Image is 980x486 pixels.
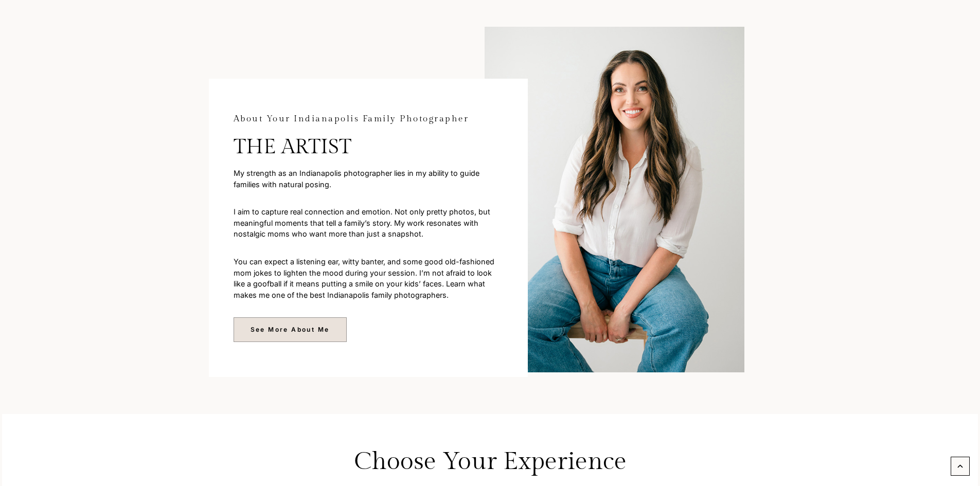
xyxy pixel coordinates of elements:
span: See More About Me [251,325,330,334]
h2: About Your Indianapolis Family Photographer [234,114,503,124]
a: Scroll to top [951,457,970,476]
a: See More About Me [234,317,347,342]
img: Smiling photographer in white shirt and jeans [485,27,744,373]
p: You can expect a listening ear, witty banter, and some good old-fashioned mom jokes to lighten th... [234,256,503,300]
h2: Choose Your Experience [239,439,741,485]
p: I aim to capture real connection and emotion. Not only pretty photos, but meaningful moments that... [234,206,503,240]
p: the artist [234,132,503,163]
p: My strength as an Indianapolis photographer lies in my ability to guide families with natural pos... [234,168,503,190]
